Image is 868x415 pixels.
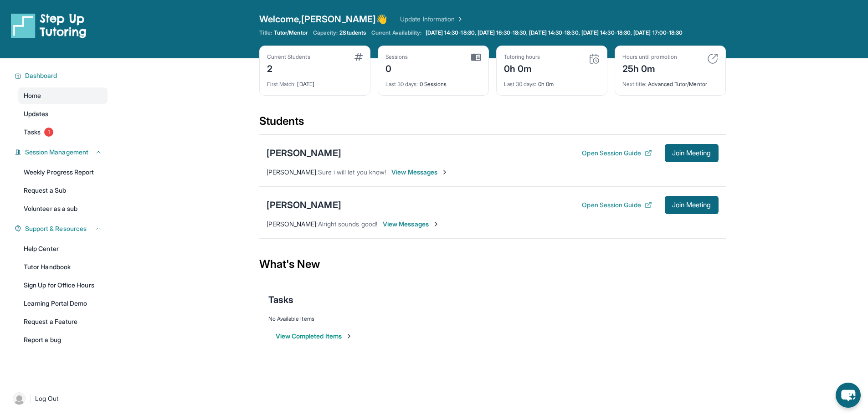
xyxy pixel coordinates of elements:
[582,200,652,210] button: Open Session Guide
[318,168,386,176] span: Sure i will let you know!
[672,150,711,156] span: Join Meeting
[18,295,108,312] a: Learning Portal Demo
[25,224,87,233] span: Support & Resources
[18,164,108,180] a: Weekly Progress Report
[391,168,448,177] span: View Messages
[29,393,31,404] span: |
[259,114,726,134] div: Students
[267,75,363,88] div: [DATE]
[24,109,49,118] span: Updates
[267,61,310,75] div: 2
[18,200,108,217] a: Volunteer as a sub
[622,81,647,87] span: Next title :
[400,15,464,24] a: Update Information
[267,147,341,159] div: [PERSON_NAME]
[24,128,41,137] span: Tasks
[21,71,102,80] button: Dashboard
[622,61,677,75] div: 25h 0m
[672,202,711,208] span: Join Meeting
[18,259,108,275] a: Tutor Handbook
[24,91,41,100] span: Home
[589,53,600,64] img: card
[665,144,719,162] button: Join Meeting
[385,81,418,87] span: Last 30 days :
[18,87,108,104] a: Home
[44,128,53,137] span: 1
[259,13,388,26] span: Welcome, [PERSON_NAME] 👋
[339,29,366,36] span: 2 Students
[268,315,717,323] div: No Available Items
[622,53,677,61] div: Hours until promotion
[18,277,108,293] a: Sign Up for Office Hours
[11,13,87,38] img: logo
[18,313,108,330] a: Request a Feature
[455,15,464,24] img: Chevron Right
[383,220,440,229] span: View Messages
[504,53,540,61] div: Tutoring hours
[18,182,108,199] a: Request a Sub
[371,29,421,36] span: Current Availability:
[504,81,537,87] span: Last 30 days :
[318,220,377,228] span: Alright sounds good!
[471,53,481,61] img: card
[259,29,272,36] span: Title:
[35,394,59,403] span: Log Out
[25,148,88,157] span: Session Management
[424,29,685,36] a: [DATE] 14:30-18:30, [DATE] 16:30-18:30, [DATE] 14:30-18:30, [DATE] 14:30-18:30, [DATE] 17:00-18:30
[25,71,57,80] span: Dashboard
[259,244,726,284] div: What's New
[313,29,338,36] span: Capacity:
[504,75,600,88] div: 0h 0m
[426,29,683,36] span: [DATE] 14:30-18:30, [DATE] 16:30-18:30, [DATE] 14:30-18:30, [DATE] 14:30-18:30, [DATE] 17:00-18:30
[665,196,719,214] button: Join Meeting
[18,124,108,140] a: Tasks1
[21,224,102,233] button: Support & Resources
[18,332,108,348] a: Report a bug
[441,169,448,176] img: Chevron-Right
[267,220,318,228] span: [PERSON_NAME] :
[504,61,540,75] div: 0h 0m
[385,75,481,88] div: 0 Sessions
[267,168,318,176] span: [PERSON_NAME] :
[582,149,652,158] button: Open Session Guide
[354,53,363,61] img: card
[267,53,310,61] div: Current Students
[267,199,341,211] div: [PERSON_NAME]
[21,148,102,157] button: Session Management
[13,392,26,405] img: user-img
[276,332,353,341] button: View Completed Items
[385,53,408,61] div: Sessions
[274,29,308,36] span: Tutor/Mentor
[707,53,718,64] img: card
[267,81,296,87] span: First Match :
[622,75,718,88] div: Advanced Tutor/Mentor
[268,293,293,306] span: Tasks
[18,106,108,122] a: Updates
[432,220,440,228] img: Chevron-Right
[385,61,408,75] div: 0
[18,241,108,257] a: Help Center
[9,389,108,409] a: |Log Out
[836,383,861,408] button: chat-button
